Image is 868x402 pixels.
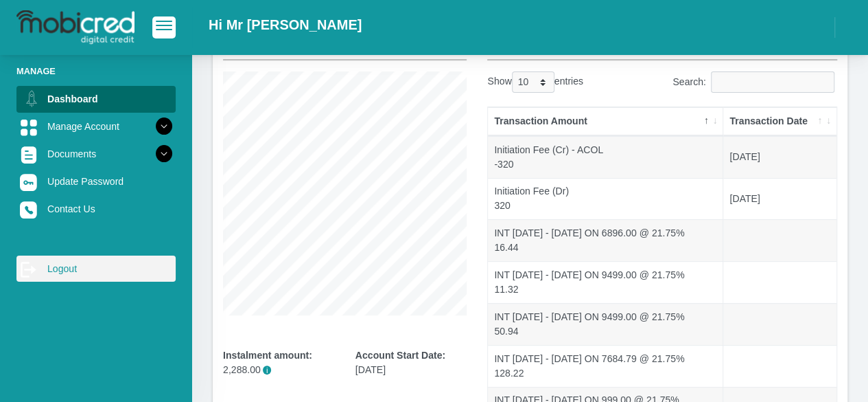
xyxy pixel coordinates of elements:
[672,71,837,93] label: Search:
[487,71,583,93] label: Show entries
[711,71,834,93] input: Search:
[16,10,134,45] img: logo-mobicred.svg
[16,196,176,222] a: Contact Us
[223,363,335,377] p: 2,288.00
[16,168,176,194] a: Update Password
[209,16,362,33] h2: Hi Mr [PERSON_NAME]
[488,136,723,178] td: Initiation Fee (Cr) - ACOL -320
[488,261,723,303] td: INT [DATE] - [DATE] ON 9499.00 @ 21.75% 11.32
[355,350,445,361] b: Account Start Date:
[488,345,723,387] td: INT [DATE] - [DATE] ON 7684.79 @ 21.75% 128.22
[16,141,176,167] a: Documents
[223,350,312,361] b: Instalment amount:
[488,107,723,136] th: Transaction Amount: activate to sort column descending
[512,71,554,93] select: Showentries
[16,65,176,78] li: Manage
[723,107,836,136] th: Transaction Date: activate to sort column ascending
[488,303,723,345] td: INT [DATE] - [DATE] ON 9499.00 @ 21.75% 50.94
[263,366,272,375] span: i
[723,178,836,220] td: [DATE]
[16,113,176,139] a: Manage Account
[723,136,836,178] td: [DATE]
[16,86,176,112] a: Dashboard
[355,348,467,377] div: [DATE]
[488,178,723,220] td: Initiation Fee (Dr) 320
[16,256,176,282] a: Logout
[488,219,723,261] td: INT [DATE] - [DATE] ON 6896.00 @ 21.75% 16.44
